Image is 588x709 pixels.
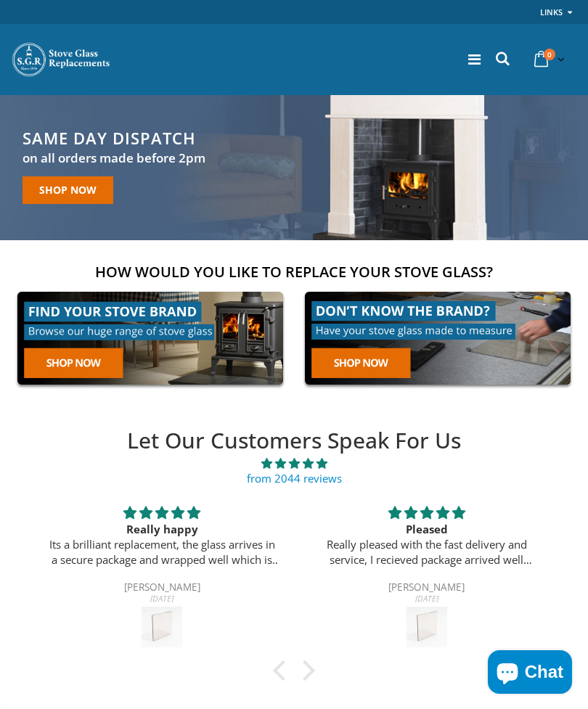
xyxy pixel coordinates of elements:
h2: Same day Dispatch [23,130,205,146]
div: 5 stars [312,504,542,522]
h2: Let Our Customers Speak For Us [30,426,559,456]
a: Links [540,3,563,21]
div: Pleased [312,522,542,537]
div: [DATE] [312,579,541,617]
img: Mazona Signet JA013S Stove Glass - 205mm x 177mm [407,607,447,647]
img: Stove Glass Replacement [11,41,113,78]
div: 5 stars [47,504,277,522]
a: from 2044 reviews [247,471,342,485]
div: [PERSON_NAME] [47,583,277,594]
div: Really happy [47,522,277,537]
a: 0 [528,45,568,73]
a: Menu [468,49,481,69]
p: Really pleased with the fast delivery and service, I recieved package arrived well packaged and s... [312,537,542,567]
span: 0 [544,49,555,60]
a: 4.89 stars from 2044 reviews [30,456,559,486]
img: find-your-brand-cta_9b334d5d-5c94-48ed-825f-d7972bbdebd0.jpg [11,285,290,391]
img: made-to-measure-cta_2cd95ceb-d519-4648-b0cf-d2d338fdf11f.jpg [298,285,577,391]
p: Its a brilliant replacement, the glass arrives in a secure package and wrapped well which is alwa... [47,537,277,567]
span: 4.89 stars [30,456,559,471]
h3: on all orders made before 2pm [23,150,205,167]
a: Shop Now [23,176,113,204]
h2: How would you like to replace your stove glass? [11,262,577,282]
div: [PERSON_NAME] [312,583,542,594]
img: Mazona Signet JA013S Stove Glass - 205mm x 177mm [142,607,182,647]
div: [DATE] [48,579,277,617]
inbox-online-store-chat: Shopify online store chat [483,650,576,697]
